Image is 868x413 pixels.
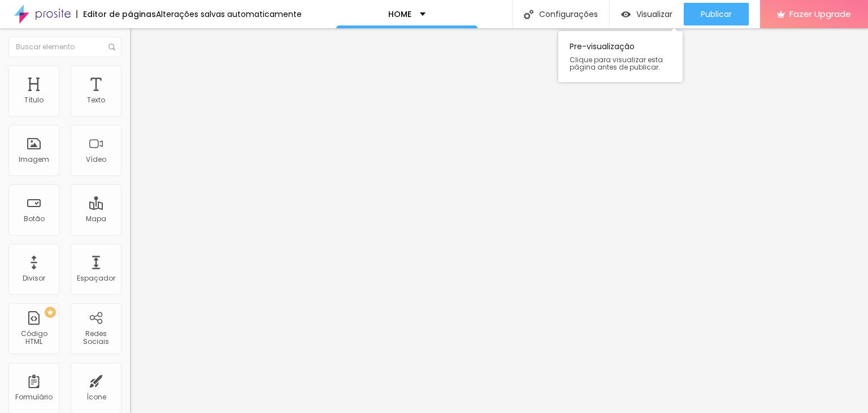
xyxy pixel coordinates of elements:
[23,274,45,282] div: Divisor
[156,10,302,18] div: Alterações salvas automaticamente
[87,96,105,104] div: Texto
[15,393,53,401] div: Formulário
[24,96,44,104] div: Título
[11,330,56,346] div: Código HTML
[86,215,106,223] div: Mapa
[8,37,121,57] input: Buscar elemento
[621,10,631,19] img: view-1.svg
[130,28,868,413] iframe: Editor
[86,156,106,164] div: Vídeo
[86,393,106,401] div: Ícone
[636,10,672,19] span: Visualizar
[684,3,749,25] button: Publicar
[558,31,683,82] div: Pre-visualização
[388,10,411,18] p: HOME
[701,10,732,19] span: Publicar
[77,274,115,282] div: Espaçador
[524,10,533,19] img: Icone
[108,44,115,50] img: Icone
[19,156,49,164] div: Imagem
[76,10,156,18] div: Editor de páginas
[789,9,851,19] span: Fazer Upgrade
[570,56,671,71] span: Clique para visualizar esta página antes de publicar.
[73,330,118,346] div: Redes Sociais
[610,3,684,25] button: Visualizar
[24,215,45,223] div: Botão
